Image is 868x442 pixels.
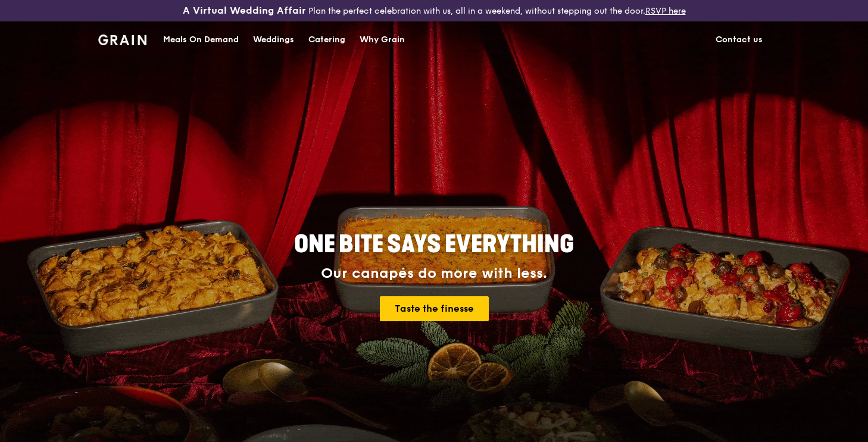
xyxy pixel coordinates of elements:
[183,5,306,17] h3: A Virtual Wedding Affair
[645,6,686,16] a: RSVP here
[708,22,770,58] a: Contact us
[145,5,723,17] div: Plan the perfect celebration with us, all in a weekend, without stepping out the door.
[301,22,352,58] a: Catering
[294,230,574,259] span: ONE BITE SAYS EVERYTHING
[246,22,301,58] a: Weddings
[98,35,146,45] img: Grain
[98,21,146,57] a: GrainGrain
[360,22,405,58] div: Why Grain
[220,265,648,282] div: Our canapés do more with less.
[253,22,294,58] div: Weddings
[380,296,489,321] a: Taste the finesse
[163,22,239,58] div: Meals On Demand
[308,22,345,58] div: Catering
[352,22,412,58] a: Why Grain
